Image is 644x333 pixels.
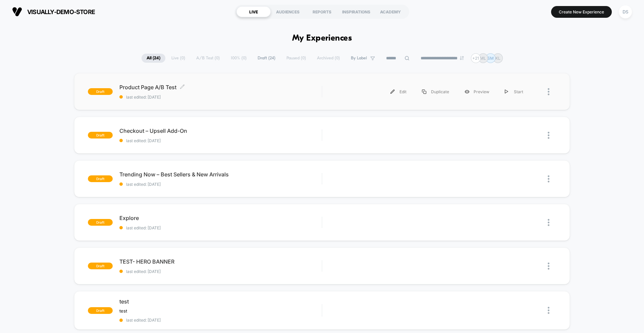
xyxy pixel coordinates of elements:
[548,132,549,139] img: close
[497,84,531,99] div: Start
[119,298,322,305] span: test
[119,171,322,178] span: Trending Now – Best Sellers & New Arrivals
[339,6,373,17] div: INSPIRATIONS
[119,225,322,230] span: last edited: [DATE]
[236,6,271,17] div: LIVE
[253,54,280,63] span: Draft ( 24 )
[88,219,113,226] span: draft
[305,6,339,17] div: REPORTS
[271,6,305,17] div: AUDIENCES
[617,5,634,19] button: DS
[119,182,322,187] span: last edited: [DATE]
[10,6,97,17] button: visually-demo-store
[88,88,113,95] span: draft
[119,84,322,91] span: Product Page A/B Test
[457,84,497,99] div: Preview
[119,308,127,314] span: test
[351,56,367,61] span: By Label
[119,269,322,274] span: last edited: [DATE]
[119,138,322,143] span: last edited: [DATE]
[88,263,113,269] span: draft
[487,56,494,61] p: SM
[88,175,113,182] span: draft
[119,258,322,265] span: TEST- HERO BANNER
[414,84,457,99] div: Duplicate
[88,307,113,314] span: draft
[505,90,508,94] img: menu
[27,8,95,15] span: visually-demo-store
[373,6,408,17] div: ACADEMY
[551,6,612,18] button: Create New Experience
[119,95,322,100] span: last edited: [DATE]
[292,34,352,43] h1: My Experiences
[460,56,464,60] img: end
[548,219,549,226] img: close
[548,88,549,95] img: close
[422,90,426,94] img: menu
[390,90,395,94] img: menu
[495,56,500,61] p: KL
[119,215,322,221] span: Explore
[548,307,549,314] img: close
[142,54,165,63] span: All ( 24 )
[119,318,322,323] span: last edited: [DATE]
[471,53,481,63] div: + 21
[480,56,486,61] p: ML
[119,127,322,134] span: Checkout – Upsell Add-On
[88,132,113,138] span: draft
[548,263,549,270] img: close
[12,7,22,17] img: Visually logo
[383,84,414,99] div: Edit
[619,5,632,18] div: DS
[548,175,549,182] img: close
